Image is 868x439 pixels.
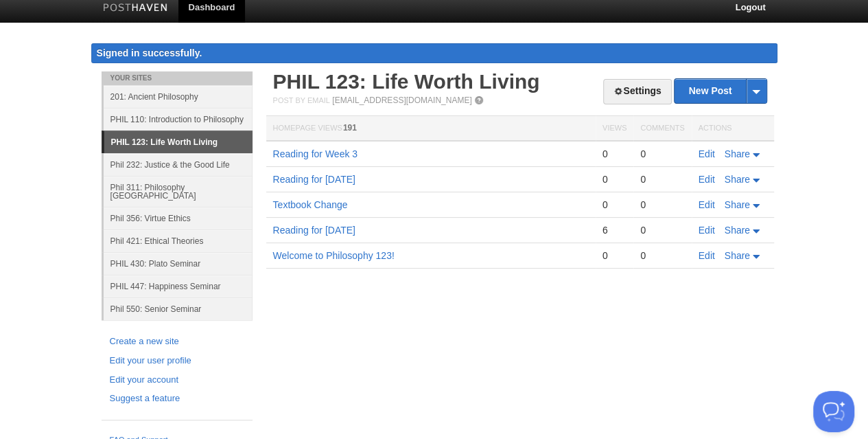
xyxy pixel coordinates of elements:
[596,116,633,142] th: Views
[602,148,626,160] div: 0
[602,249,626,262] div: 0
[273,70,540,93] a: PHIL 123: Life Worth Living
[110,335,244,349] a: Create a new site
[633,116,691,142] th: Comments
[640,173,684,185] div: 0
[110,373,244,387] a: Edit your account
[343,123,357,133] span: 191
[104,131,253,153] a: PHIL 123: Life Worth Living
[104,153,253,176] a: Phil 232: Justice & the Good Life
[104,108,253,131] a: PHIL 110: Introduction to Philosophy
[602,224,626,236] div: 6
[103,3,168,14] img: Posthaven-bar
[91,43,777,63] div: Signed in successfully.
[813,391,854,432] iframe: Help Scout Beacon - Open
[699,148,715,159] a: Edit
[640,249,684,262] div: 0
[640,224,684,236] div: 0
[725,148,750,159] span: Share
[104,176,253,207] a: Phil 311: Philosophy [GEOGRAPHIC_DATA]
[102,71,253,85] li: Your Sites
[699,250,715,261] a: Edit
[104,252,253,275] a: PHIL 430: Plato Seminar
[273,96,330,104] span: Post by Email
[273,174,355,185] a: Reading for [DATE]
[675,79,766,103] a: New Post
[725,250,750,261] span: Share
[104,207,253,229] a: Phil 356: Virtue Ethics
[273,148,357,159] a: Reading for Week 3
[110,392,244,406] a: Suggest a feature
[699,199,715,210] a: Edit
[725,225,750,236] span: Share
[699,174,715,185] a: Edit
[266,116,596,142] th: Homepage Views
[273,250,395,261] a: Welcome to Philosophy 123!
[640,148,684,160] div: 0
[104,85,253,108] a: 201: Ancient Philosophy
[602,173,626,185] div: 0
[692,116,774,142] th: Actions
[104,275,253,297] a: PHIL 447: Happiness Seminar
[273,225,355,236] a: Reading for [DATE]
[104,229,253,252] a: Phil 421: Ethical Theories
[725,199,750,210] span: Share
[110,354,244,368] a: Edit your user profile
[602,199,626,211] div: 0
[104,297,253,320] a: Phil 550: Senior Seminar
[273,199,348,210] a: Textbook Change
[725,174,750,185] span: Share
[699,225,715,236] a: Edit
[332,95,471,105] a: [EMAIL_ADDRESS][DOMAIN_NAME]
[640,199,684,211] div: 0
[603,79,671,104] a: Settings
